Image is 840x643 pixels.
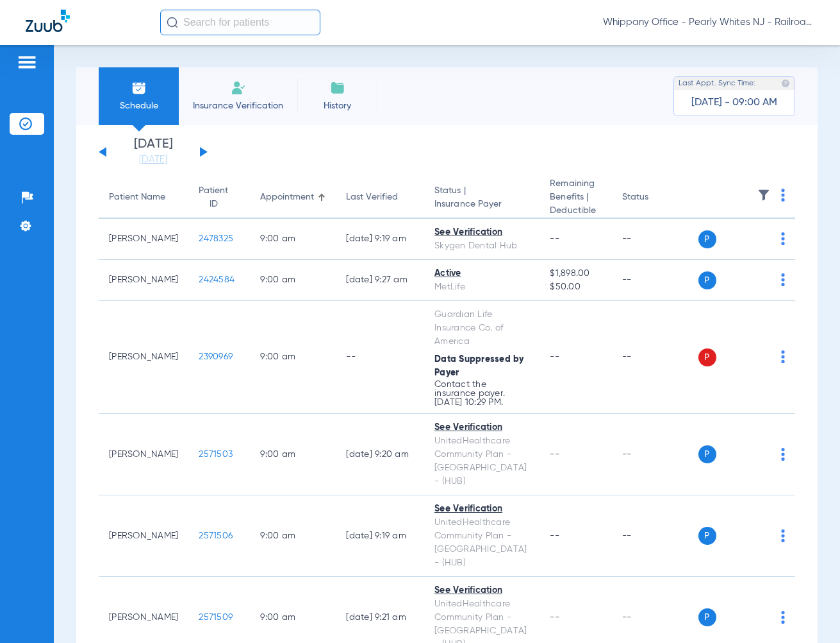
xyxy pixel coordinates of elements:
span: Insurance Payer [434,198,529,211]
td: 9:00 AM [250,495,336,577]
td: -- [336,301,424,414]
span: 2571506 [199,531,233,540]
img: History [330,80,345,96]
td: [DATE] 9:20 AM [336,414,424,495]
div: Last Verified [346,191,414,204]
input: Search for patients [160,10,320,35]
span: Insurance Verification [188,99,288,112]
td: [PERSON_NAME] [99,219,188,260]
div: MetLife [434,280,529,294]
td: [PERSON_NAME] [99,260,188,301]
div: Patient Name [109,191,178,204]
span: $1,898.00 [550,267,601,280]
td: [PERSON_NAME] [99,495,188,577]
div: Patient Name [109,191,165,204]
div: Active [434,267,529,280]
div: See Verification [434,226,529,239]
img: group-dot-blue.svg [781,448,785,461]
img: hamburger-icon [17,55,37,70]
li: [DATE] [115,138,192,166]
span: [DATE] - 09:00 AM [691,96,777,109]
iframe: Chat Widget [776,581,840,643]
img: filter.svg [757,189,770,201]
span: History [307,99,368,112]
td: -- [612,219,698,260]
td: 9:00 AM [250,260,336,301]
img: Search Icon [167,17,178,28]
td: [DATE] 9:19 AM [336,219,424,260]
div: See Verification [434,584,529,597]
img: group-dot-blue.svg [781,350,785,363]
th: Remaining Benefits | [539,177,611,219]
span: P [698,271,716,289]
td: -- [612,414,698,495]
img: last sync help info [781,79,790,88]
span: P [698,230,716,248]
td: -- [612,260,698,301]
img: Schedule [131,80,147,96]
div: Patient ID [199,184,228,211]
div: Appointment [260,191,314,204]
td: -- [612,301,698,414]
td: 9:00 AM [250,414,336,495]
p: Contact the insurance payer. [DATE] 10:29 PM. [434,380,529,407]
th: Status | [424,177,539,219]
img: group-dot-blue.svg [781,189,785,201]
a: [DATE] [115,153,192,166]
span: -- [550,450,559,459]
div: Last Verified [346,191,398,204]
span: -- [550,531,559,540]
span: P [698,527,716,545]
div: UnitedHealthcare Community Plan - [GEOGRAPHIC_DATA] - (HUB) [434,434,529,488]
span: 2390969 [199,352,233,361]
span: 2478325 [199,234,233,243]
img: Manual Insurance Verification [231,80,246,96]
span: -- [550,234,559,243]
td: [DATE] 9:19 AM [336,495,424,577]
td: [DATE] 9:27 AM [336,260,424,301]
div: Patient ID [199,184,240,211]
td: 9:00 AM [250,219,336,260]
td: 9:00 AM [250,301,336,414]
img: Zuub Logo [26,10,70,32]
div: Guardian Life Insurance Co. of America [434,308,529,348]
span: Last Appt. Sync Time: [679,77,755,90]
span: Schedule [108,99,169,112]
img: group-dot-blue.svg [781,232,785,245]
span: Whippany Office - Pearly Whites NJ - Railroad Plaza Dental Associates LLC - Whippany General [603,16,814,29]
span: -- [550,613,559,622]
div: See Verification [434,502,529,516]
td: [PERSON_NAME] [99,301,188,414]
td: [PERSON_NAME] [99,414,188,495]
span: P [698,445,716,463]
div: See Verification [434,421,529,434]
img: group-dot-blue.svg [781,273,785,286]
td: -- [612,495,698,577]
th: Status [612,177,698,219]
span: 2424584 [199,275,235,284]
img: group-dot-blue.svg [781,529,785,542]
span: 2571503 [199,450,233,459]
div: Skygen Dental Hub [434,239,529,253]
div: UnitedHealthcare Community Plan - [GEOGRAPHIC_DATA] - (HUB) [434,516,529,570]
span: Deductible [550,204,601,218]
span: P [698,608,716,626]
span: $50.00 [550,280,601,294]
span: 2571509 [199,613,233,622]
div: Appointment [260,191,325,204]
span: Data Suppressed by Payer [434,355,524,377]
span: -- [550,352,559,361]
span: P [698,348,716,366]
